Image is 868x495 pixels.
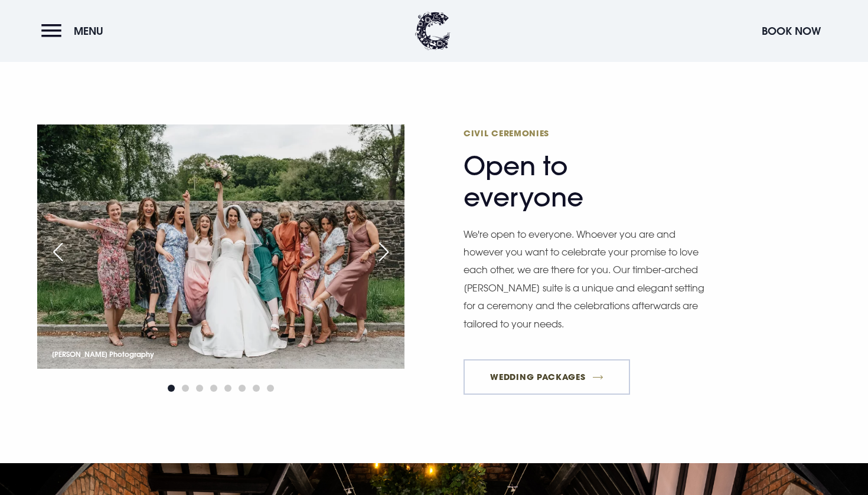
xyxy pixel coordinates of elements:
span: Go to slide 6 [239,385,246,392]
p: [PERSON_NAME] Photography [52,348,154,361]
span: Go to slide 2 [182,385,189,392]
button: Book Now [756,18,827,44]
span: Go to slide 3 [196,385,203,392]
span: Go to slide 1 [168,385,175,392]
span: Civil Ceremonies [464,127,694,139]
a: Wedding Packages [464,359,630,395]
div: Previous slide [43,239,73,265]
div: Next slide [369,239,399,265]
button: Menu [41,18,109,44]
span: Go to slide 5 [224,385,231,392]
span: Go to slide 7 [253,385,260,392]
img: Clandeboye Lodge [415,12,451,50]
h2: Open to everyone [464,127,694,213]
span: Go to slide 4 [210,385,217,392]
span: Menu [74,24,103,38]
span: Go to slide 8 [267,385,274,392]
img: Wedding Venue Northern Ireland [37,124,404,369]
p: We're open to everyone. Whoever you are and however you want to celebrate your promise to love ea... [464,225,706,333]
